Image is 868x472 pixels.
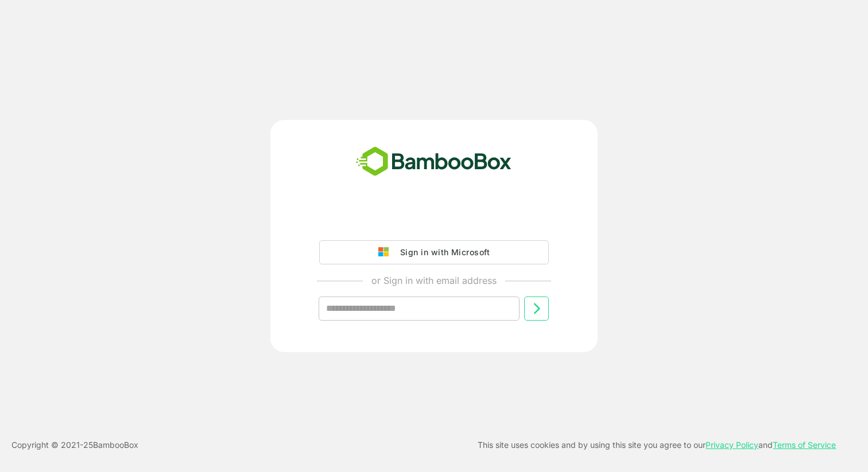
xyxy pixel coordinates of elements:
[350,143,518,181] img: bamboobox
[11,438,138,452] p: Copyright © 2021- 25 BambooBox
[773,440,836,450] a: Terms of Service
[319,240,549,264] button: Sign in with Microsoft
[371,274,497,287] p: or Sign in with email address
[706,440,758,450] a: Privacy Policy
[478,438,836,452] p: This site uses cookies and by using this site you agree to our and
[394,245,490,260] div: Sign in with Microsoft
[378,247,394,258] img: google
